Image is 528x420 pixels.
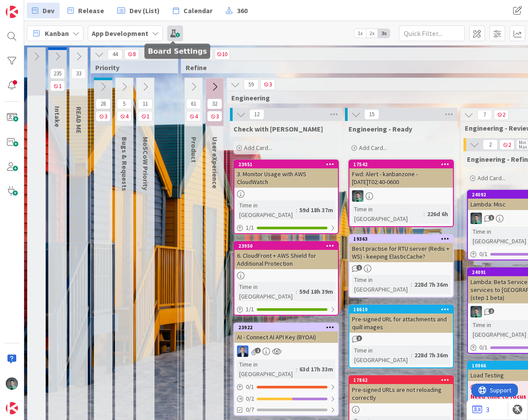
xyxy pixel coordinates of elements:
div: 59d 18h 37m [297,205,335,215]
span: 32 [207,99,222,109]
span: 3 [356,335,362,341]
span: 1 / 1 [246,223,254,232]
span: 2 [255,348,261,353]
a: Release [62,3,109,18]
h5: Board Settings [148,47,207,56]
a: 239513. Monitor Usage with AWS CloudWatchTime in [GEOGRAPHIC_DATA]:59d 18h 37m1/1 [233,160,339,234]
div: 239513. Monitor Usage with AWS CloudWatch [234,160,338,188]
span: Check with Vlad [233,125,323,133]
span: Intake [53,106,62,127]
span: Dev (List) [129,5,160,16]
div: Time in [GEOGRAPHIC_DATA] [352,275,411,294]
a: 17542Fwd: Alert - kanbanzone - [DATE]T02:40-0600VPTime in [GEOGRAPHIC_DATA]:226d 6h [348,160,454,227]
div: Time in [GEOGRAPHIC_DATA] [237,200,296,220]
a: 3 [472,404,489,415]
a: Dev (List) [112,3,165,18]
span: 12 [249,109,264,120]
span: 1 [488,215,494,221]
img: avatar [6,402,18,414]
a: 19363Best practise for RTU server (Redis + WS) - keeping ElasticCache?Time in [GEOGRAPHIC_DATA]:2... [348,234,454,298]
div: Fwd: Alert - kanbanzone - [DATE]T02:40-0600 [349,168,453,188]
div: 19363Best practise for RTU server (Redis + WS) - keeping ElasticCache? [349,235,453,262]
div: 1/1 [234,304,338,315]
span: 1 [138,111,153,121]
span: 3x [378,29,390,38]
span: Add Card... [244,144,272,152]
span: User eXperience [211,137,219,189]
div: Time in [GEOGRAPHIC_DATA] [352,345,411,365]
div: 23922 [238,324,338,331]
span: 0 / 2 [246,394,254,403]
div: Time in [GEOGRAPHIC_DATA] [237,282,296,301]
span: Engineering - Ready [348,125,412,133]
span: Add Card... [478,174,506,182]
div: 23951 [234,160,338,168]
div: 23951 [238,161,338,167]
span: 33 [71,68,86,79]
div: 17542 [349,160,453,168]
div: Best practise for RTU server (Redis + WS) - keeping ElasticCache? [349,243,453,262]
img: DP [237,345,248,357]
div: Pre-signed URLs are not reloading correctly [349,384,453,403]
div: 23922 [234,324,338,331]
span: 10 [215,49,230,60]
span: Support [18,1,40,12]
span: 2 [499,139,514,150]
span: 1 / 1 [246,305,254,314]
span: : [296,287,297,296]
img: VP [471,213,482,224]
div: 17862Pre-signed URLs are not reloading correctly [349,376,453,403]
span: 2 [488,308,494,314]
span: Release [78,5,104,16]
span: 235 [50,68,65,79]
div: 23950 [234,242,338,250]
img: VP [471,306,482,317]
span: 4 [186,111,201,121]
span: [DATE] By ... [479,383,509,392]
div: 18610 [349,306,453,313]
a: 23922AI - Connect AI API Key (BYOAI)DPTime in [GEOGRAPHIC_DATA]:63d 17h 33m0/10/20/7 [233,323,339,416]
span: 61 [186,99,201,109]
div: 17542Fwd: Alert - kanbanzone - [DATE]T02:40-0600 [349,160,453,188]
img: VP [6,377,18,390]
span: 59 [244,79,259,90]
div: 18610 [353,306,453,313]
a: 360 [220,3,253,18]
a: Calendar [168,3,218,18]
span: : [411,350,412,360]
div: 63d 17h 33m [297,364,335,374]
span: 1 [356,265,362,271]
div: 228d 7h 36m [412,350,450,360]
span: 0 / 1 [479,249,488,259]
div: 17862 [353,377,453,383]
span: : [411,280,412,289]
span: 3 [207,111,222,121]
span: 5 [117,99,132,109]
b: App Development [92,29,148,38]
a: Dev [27,3,60,18]
div: 6. CloudFront + AWS Shield for Additional Protection [234,250,338,269]
img: VP [352,190,363,202]
span: 1x [354,29,366,38]
span: : [296,364,297,374]
div: 59d 18h 39m [297,287,335,296]
img: Visit kanbanzone.com [6,6,18,18]
span: 44 [108,49,122,60]
div: 19363 [349,235,453,243]
div: Pre-signed URL for attachments and quill images [349,313,453,333]
input: Quick Filter... [399,25,465,41]
div: VP [349,190,453,202]
span: 0 / 1 [246,382,254,392]
div: 0/1 [234,381,338,392]
div: 18610Pre-signed URL for attachments and quill images [349,306,453,333]
span: Calendar [183,5,212,16]
span: 2 [494,110,509,120]
div: AI - Connect AI API Key (BYOAI) [234,331,338,343]
div: 19363 [353,236,453,242]
span: 7 [477,110,492,120]
span: 4 [117,111,132,121]
div: Time in [GEOGRAPHIC_DATA] [237,359,296,379]
span: READ ME [75,107,83,134]
div: 17862 [349,376,453,384]
a: 18610Pre-signed URL for attachments and quill imagesTime in [GEOGRAPHIC_DATA]:228d 7h 36m [348,305,454,368]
